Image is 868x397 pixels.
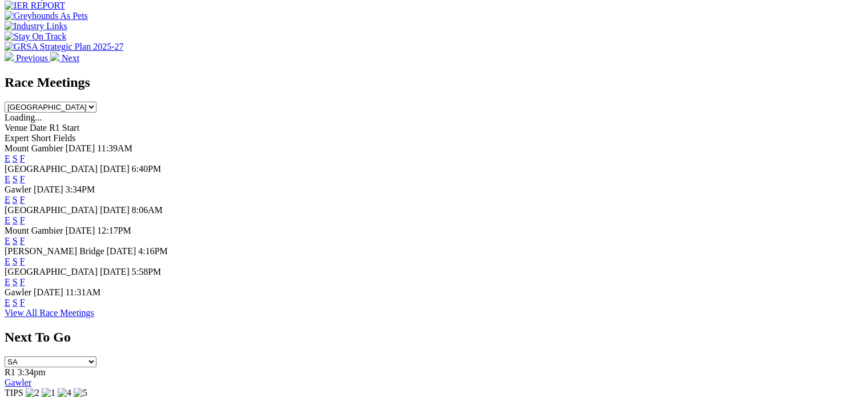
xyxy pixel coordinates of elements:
span: Fields [53,133,75,143]
span: Next [62,53,79,63]
img: chevron-left-pager-white.svg [5,52,14,61]
a: S [13,236,18,246]
a: F [20,236,25,246]
span: [DATE] [66,143,95,153]
a: F [20,277,25,287]
span: R1 Start [49,123,79,133]
span: [DATE] [107,246,136,256]
span: [DATE] [34,287,63,297]
span: 8:06AM [132,205,163,215]
a: F [20,298,25,307]
span: 11:31AM [66,287,101,297]
img: chevron-right-pager-white.svg [50,52,59,61]
span: Gawler [5,185,31,194]
a: F [20,174,25,184]
span: 12:17PM [97,226,131,235]
a: E [5,277,10,287]
span: R1 [5,367,15,377]
img: IER REPORT [5,1,65,11]
span: 3:34PM [66,185,95,194]
span: [DATE] [66,226,95,235]
span: [DATE] [100,205,130,215]
a: Gawler [5,378,31,387]
span: 3:34pm [18,367,46,377]
a: E [5,195,10,204]
span: [GEOGRAPHIC_DATA] [5,164,98,174]
span: 4:16PM [138,246,168,256]
a: Previous [5,53,50,63]
span: Mount Gambier [5,143,63,153]
a: E [5,174,10,184]
span: [DATE] [34,185,63,194]
a: View All Race Meetings [5,308,94,318]
span: Venue [5,123,27,133]
h2: Next To Go [5,330,863,345]
a: Next [50,53,79,63]
a: E [5,215,10,225]
span: [DATE] [100,267,130,276]
span: Mount Gambier [5,226,63,235]
h2: Race Meetings [5,75,863,90]
a: F [20,195,25,204]
span: 11:39AM [97,143,132,153]
span: Loading... [5,113,42,122]
a: S [13,277,18,287]
span: Date [30,123,47,133]
span: [DATE] [100,164,130,174]
img: Stay On Track [5,31,66,42]
a: S [13,215,18,225]
img: GRSA Strategic Plan 2025-27 [5,42,123,52]
span: 6:40PM [132,164,162,174]
img: Industry Links [5,21,67,31]
a: S [13,154,18,163]
span: Gawler [5,287,31,297]
a: S [13,298,18,307]
a: F [20,256,25,266]
img: Greyhounds As Pets [5,11,88,21]
a: F [20,154,25,163]
a: E [5,298,10,307]
a: S [13,195,18,204]
a: E [5,256,10,266]
a: F [20,215,25,225]
span: Short [31,133,51,143]
span: [GEOGRAPHIC_DATA] [5,267,98,276]
a: E [5,154,10,163]
span: Expert [5,133,29,143]
a: S [13,256,18,266]
span: 5:58PM [132,267,162,276]
span: Previous [16,53,48,63]
a: E [5,236,10,246]
span: [GEOGRAPHIC_DATA] [5,205,98,215]
span: [PERSON_NAME] Bridge [5,246,104,256]
a: S [13,174,18,184]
